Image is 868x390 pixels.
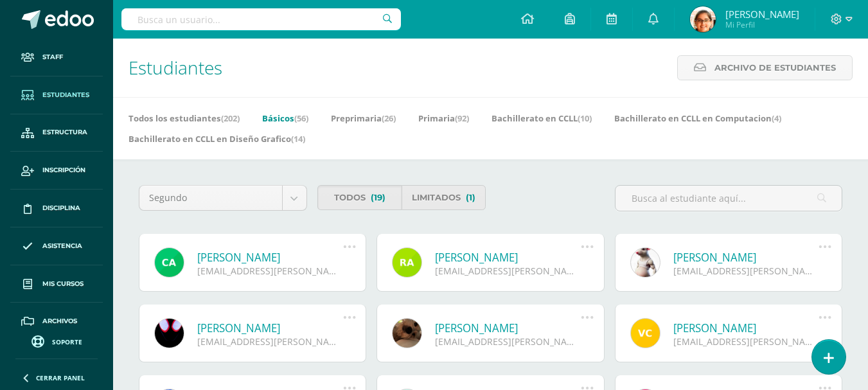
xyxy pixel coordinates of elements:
[221,112,240,124] span: (202)
[42,241,82,251] span: Asistencia
[466,186,475,209] span: (1)
[197,250,343,265] a: [PERSON_NAME]
[402,185,486,210] a: Limitados(1)
[673,250,819,265] a: [PERSON_NAME]
[614,108,781,129] a: Bachillerato en CCLL en Computacion(4)
[197,335,343,348] div: [EMAIL_ADDRESS][PERSON_NAME][DOMAIN_NAME]
[42,165,85,175] span: Inscripción
[10,303,103,341] a: Archivos
[149,186,272,210] span: Segundo
[42,52,63,62] span: Staff
[10,265,103,303] a: Mis cursos
[42,203,80,213] span: Disciplina
[10,39,103,76] a: Staff
[435,321,581,335] a: [PERSON_NAME]
[492,108,592,129] a: Bachillerato en CCLL(10)
[42,90,89,100] span: Estudiantes
[128,55,222,80] span: Estudiantes
[10,152,103,190] a: Inscripción
[455,112,469,124] span: (92)
[291,133,305,145] span: (14)
[578,112,592,124] span: (10)
[197,321,343,335] a: [PERSON_NAME]
[317,185,402,210] a: Todos(19)
[772,112,781,124] span: (4)
[371,186,385,209] span: (19)
[331,108,396,129] a: Preprimaria(26)
[725,8,799,21] span: [PERSON_NAME]
[42,316,77,326] span: Archivos
[10,227,103,265] a: Asistencia
[52,337,82,346] span: Soporte
[673,335,819,348] div: [EMAIL_ADDRESS][PERSON_NAME][DOMAIN_NAME]
[435,250,581,265] a: [PERSON_NAME]
[10,114,103,152] a: Estructura
[197,265,343,277] div: [EMAIL_ADDRESS][PERSON_NAME][DOMAIN_NAME]
[690,6,716,32] img: 83dcd1ae463a5068b4a108754592b4a9.png
[128,129,305,149] a: Bachillerato en CCLL en Diseño Grafico(14)
[673,321,819,335] a: [PERSON_NAME]
[121,8,401,30] input: Busca un usuario...
[36,373,85,382] span: Cerrar panel
[673,265,819,277] div: [EMAIL_ADDRESS][PERSON_NAME][DOMAIN_NAME]
[10,76,103,114] a: Estudiantes
[616,186,842,211] input: Busca al estudiante aquí...
[714,56,836,80] span: Archivo de Estudiantes
[435,335,581,348] div: [EMAIL_ADDRESS][PERSON_NAME][DOMAIN_NAME]
[725,19,799,30] span: Mi Perfil
[382,112,396,124] span: (26)
[42,279,84,289] span: Mis cursos
[128,108,240,129] a: Todos los estudiantes(202)
[418,108,469,129] a: Primaria(92)
[139,186,306,210] a: Segundo
[15,332,98,350] a: Soporte
[435,265,581,277] div: [EMAIL_ADDRESS][PERSON_NAME][DOMAIN_NAME]
[262,108,308,129] a: Básicos(56)
[677,55,853,80] a: Archivo de Estudiantes
[294,112,308,124] span: (56)
[10,190,103,227] a: Disciplina
[42,127,87,137] span: Estructura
